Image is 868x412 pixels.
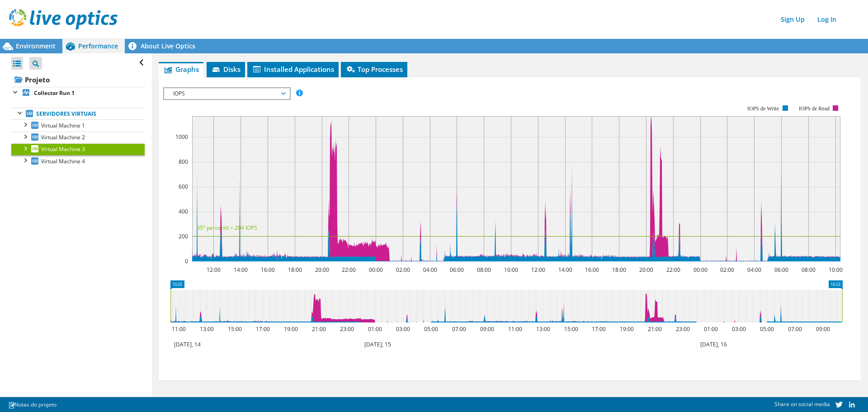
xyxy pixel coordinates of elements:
a: Notas do projeto [2,399,63,410]
span: Installed Applications [252,65,334,74]
span: Disks [211,65,241,74]
text: 05:00 [424,325,438,333]
text: 18:00 [612,266,626,274]
span: Share on social media [774,400,830,408]
span: Environment [16,42,56,50]
a: Collector Run 1 [11,87,145,99]
a: Servidores virtuais [11,108,145,119]
text: 10:00 [504,266,518,274]
a: Virtual Machine 1 [11,119,145,131]
text: 600 [179,183,188,190]
text: 23:00 [676,325,690,333]
text: 200 [179,232,188,240]
text: 13:00 [536,325,550,333]
text: 03:00 [732,325,746,333]
text: 12:00 [207,266,221,274]
span: Virtual Machine 4 [41,157,85,165]
text: 00:00 [369,266,383,274]
text: 19:00 [284,325,298,333]
text: 16:00 [261,266,275,274]
text: 09:00 [480,325,494,333]
a: Virtual Machine 2 [11,132,145,143]
text: 0 [185,257,188,265]
text: 03:00 [396,325,410,333]
text: 15:00 [564,325,578,333]
b: Collector Run 1 [34,89,75,97]
text: 17:00 [592,325,606,333]
text: 02:00 [396,266,410,274]
text: 08:00 [802,266,816,274]
text: 19:00 [620,325,634,333]
text: 17:00 [256,325,270,333]
a: Projeto [11,72,145,87]
span: IOPS [169,88,285,99]
span: Virtual Machine 2 [41,133,85,141]
text: 15:00 [228,325,242,333]
text: 12:00 [531,266,545,274]
text: 05:00 [760,325,774,333]
text: 11:00 [172,325,186,333]
text: 20:00 [315,266,329,274]
text: 22:00 [666,266,680,274]
span: Graphs [163,65,199,74]
text: 13:00 [200,325,214,333]
text: 14:00 [234,266,248,274]
text: 22:00 [342,266,356,274]
text: 23:00 [340,325,354,333]
a: About Live Optics [125,39,202,53]
text: 10:00 [829,266,843,274]
text: 07:00 [788,325,802,333]
span: Virtual Machine 3 [41,145,85,153]
text: 20:00 [639,266,653,274]
text: 00:00 [693,266,708,274]
text: 01:00 [368,325,382,333]
text: 08:00 [477,266,491,274]
text: 18:00 [288,266,302,274]
text: IOPS de Write [747,105,779,112]
a: Virtual Machine 3 [11,143,145,155]
text: 1000 [175,133,188,141]
a: Virtual Machine 4 [11,155,145,167]
text: 16:00 [585,266,599,274]
text: 04:00 [747,266,761,274]
span: Top Processes [345,65,403,74]
span: Virtual Machine 1 [41,122,85,129]
img: live_optics_svg.svg [9,9,118,29]
span: Performance [78,42,118,50]
text: 95° percentil = 204 IOPS [197,224,257,232]
text: 11:00 [508,325,522,333]
text: 02:00 [720,266,734,274]
text: 01:00 [704,325,718,333]
text: IOPS de Read [799,105,830,112]
a: Log In [813,13,841,26]
text: 21:00 [648,325,662,333]
text: 400 [179,208,188,215]
text: 06:00 [450,266,464,274]
text: 800 [179,158,188,166]
text: 07:00 [452,325,466,333]
text: 06:00 [774,266,788,274]
text: 14:00 [558,266,572,274]
a: Sign Up [776,13,809,26]
text: 04:00 [423,266,437,274]
text: 09:00 [816,325,830,333]
text: 21:00 [312,325,326,333]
